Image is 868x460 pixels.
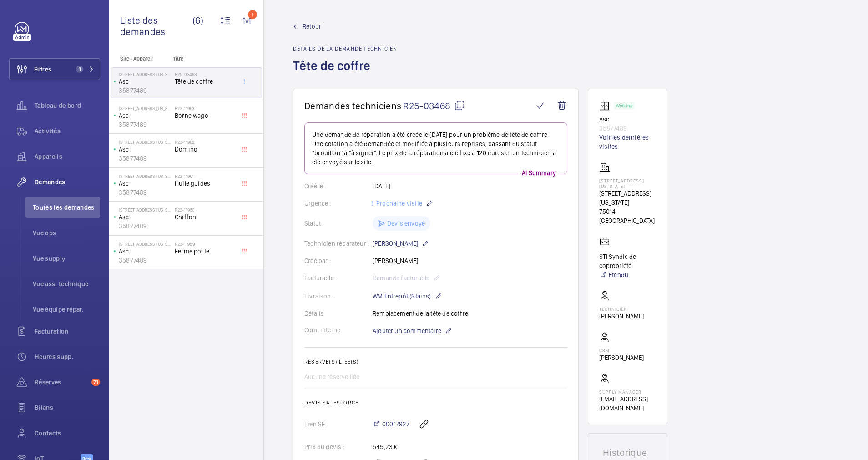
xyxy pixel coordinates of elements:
a: 00017927 [373,420,409,429]
span: Demandes techniciens [304,100,401,111]
p: [STREET_ADDRESS][US_STATE] [599,189,656,207]
h2: R23-11961 [175,173,235,179]
p: [STREET_ADDRESS][US_STATE] [119,173,171,179]
p: Asc [119,212,171,222]
p: Une demande de réparation a été créée le [DATE] pour un problème de tête de coffre. Une cotation ... [312,130,560,167]
p: [STREET_ADDRESS][US_STATE] [119,241,171,247]
p: CSM [599,348,644,353]
span: Huile guides [175,179,235,188]
a: Voir les dernières visites [599,133,656,151]
p: 35877489 [119,86,171,95]
p: [PERSON_NAME] [373,238,429,249]
span: Borne wago [175,111,235,120]
p: 35877489 [119,256,171,265]
p: Asc [599,115,656,124]
p: Working [616,104,632,107]
p: Supply manager [599,389,656,394]
p: Technicien [599,306,644,312]
span: Chiffon [175,212,235,222]
span: Bilans [35,403,100,412]
p: [STREET_ADDRESS][US_STATE] [119,207,171,212]
span: Tableau de bord [35,101,100,110]
span: Contacts [35,429,100,438]
p: [STREET_ADDRESS][US_STATE] [119,139,171,145]
span: Demandes [35,177,100,187]
span: Retour [303,22,321,31]
span: Vue équipe répar. [33,305,100,314]
h2: R25-03468 [175,71,235,77]
p: AI Summary [518,168,560,177]
p: [PERSON_NAME] [599,353,644,362]
h2: R23-11963 [175,106,235,111]
p: STI Syndic de copropriété [599,252,656,270]
p: Asc [119,111,171,120]
span: 71 [91,379,100,386]
a: Étendu [599,270,656,279]
h1: Historique [603,448,652,457]
button: Filtres1 [9,58,100,80]
p: 35877489 [119,188,171,197]
h2: R23-11962 [175,139,235,145]
span: Ajouter un commentaire [373,326,441,335]
span: Facturation [35,327,100,336]
span: Liste des demandes [120,15,192,37]
span: Ferme porte [175,247,235,256]
p: [PERSON_NAME] [599,312,644,321]
span: Activités [35,126,100,136]
span: Heures supp. [35,352,100,361]
p: [STREET_ADDRESS][US_STATE] [119,71,171,77]
p: 35877489 [119,154,171,163]
p: [STREET_ADDRESS][US_STATE] [119,106,171,111]
h2: Devis Salesforce [304,399,567,406]
h1: Tête de coffre [293,57,397,89]
span: Appareils [35,152,100,161]
span: R25-03468 [403,100,465,111]
p: 35877489 [599,124,656,133]
p: WM Entrepôt (Stains) [373,291,442,302]
span: Réserves [35,378,88,387]
img: elevator.svg [599,100,614,111]
p: 35877489 [119,222,171,231]
h2: R23-11960 [175,207,235,212]
h2: R23-11959 [175,241,235,247]
span: 00017927 [382,420,409,429]
p: Asc [119,179,171,188]
p: [EMAIL_ADDRESS][DOMAIN_NAME] [599,394,656,413]
p: Asc [119,247,171,256]
p: Site - Appareil [109,56,169,62]
h2: Réserve(s) liée(s) [304,359,567,365]
p: [STREET_ADDRESS][US_STATE] [599,178,656,189]
span: Vue supply [33,254,100,263]
span: Domino [175,145,235,154]
p: 35877489 [119,120,171,129]
h2: Détails de la demande technicien [293,45,397,52]
span: Prochaine visite [374,200,422,207]
span: Tête de coffre [175,77,235,86]
p: Asc [119,77,171,86]
span: Vue ops [33,228,100,238]
span: Vue ass. technique [33,279,100,288]
p: 75014 [GEOGRAPHIC_DATA] [599,207,656,225]
span: 1 [76,66,83,73]
span: Toutes les demandes [33,203,100,212]
span: Filtres [34,65,51,74]
p: Asc [119,145,171,154]
p: Titre [173,56,233,62]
